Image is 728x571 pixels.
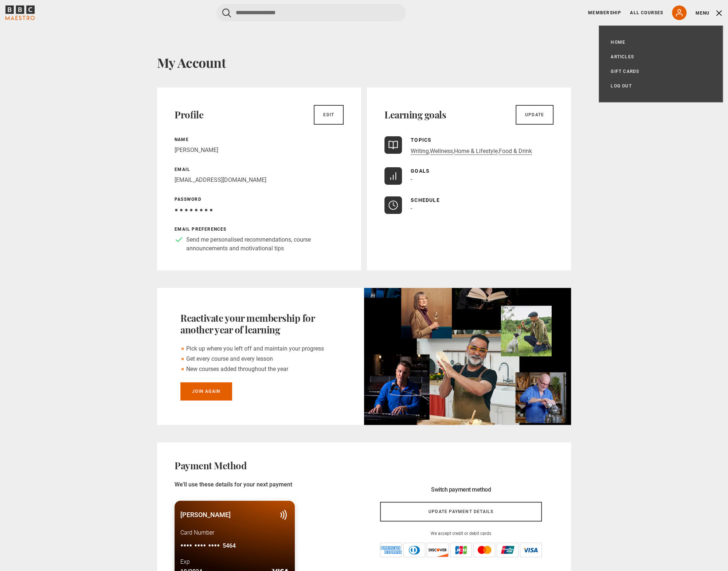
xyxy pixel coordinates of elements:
p: Password [175,196,344,203]
h3: Switch payment method [380,486,542,493]
img: discover [427,543,449,557]
a: Food & Drink [499,148,532,155]
span: - [411,176,412,183]
p: [EMAIL_ADDRESS][DOMAIN_NAME] [175,176,344,184]
p: [PERSON_NAME] [180,510,231,520]
svg: BBC Maestro [5,5,35,20]
p: Email [175,166,344,173]
p: , , , [411,147,532,156]
a: Edit [314,105,344,125]
a: Writing [411,148,429,155]
input: Search [216,4,406,21]
a: Update payment details [380,502,542,521]
li: New courses added throughout the year [180,365,324,374]
p: Goals [411,167,430,175]
a: Join Again [180,382,232,400]
h2: Payment Method [175,460,247,472]
p: Name [175,136,344,143]
button: Submit the search query [222,8,231,17]
a: All Courses [630,9,663,16]
a: Update [516,105,553,125]
h2: Reactivate your membership for another year of learning [180,312,341,336]
img: mastercard [473,543,495,557]
span: 5464 [223,540,236,552]
p: Send me personalised recommendations, course announcements and motivational tips [186,235,344,253]
h2: Profile [175,109,203,121]
img: diners [403,543,425,557]
span: ● ● ● ● ● ● ● ● [175,206,213,213]
h1: My Account [157,55,571,70]
span: - [411,205,412,212]
a: Home & Lifestyle [454,148,498,155]
a: Home [611,39,625,46]
p: Topics [411,136,532,144]
a: Membership [588,9,621,16]
p: Email preferences [175,226,344,232]
p: We'll use these details for your next payment [175,480,360,489]
h2: Learning goals [384,109,446,121]
p: Schedule [411,196,440,204]
p: Exp [180,558,190,566]
p: Card Number [180,528,289,537]
p: We accept credit or debit cards [380,530,542,537]
a: Articles [611,53,634,60]
p: •••• •••• •••• [180,540,289,552]
li: Pick up where you left off and maintain your progress [180,344,324,353]
p: [PERSON_NAME] [175,146,344,155]
a: Log out [611,82,631,90]
img: amex [380,543,402,557]
a: Gift Cards [611,68,639,75]
button: Toggle navigation [695,9,723,17]
img: unionpay [497,543,518,557]
img: visa [520,543,542,557]
img: jcb [450,543,472,557]
a: Wellness [430,148,453,155]
li: Get every course and every lesson [180,355,324,363]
